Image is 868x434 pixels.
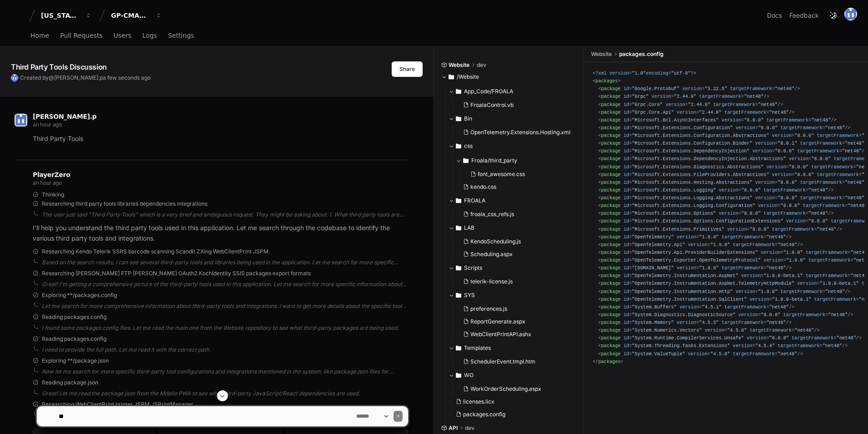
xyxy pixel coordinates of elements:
[470,238,521,245] span: KendoScheduling.js
[598,227,842,232] span: < = = = />
[593,78,621,84] span: < >
[464,264,482,272] span: Scripts
[459,315,571,328] button: ReportGenerate.aspx
[682,86,702,91] span: version
[11,74,18,81] img: 174426149
[632,180,752,185] span: "Microsoft.Extensions.Hosting.Abstractions"
[632,125,733,131] span: "Microsoft.Extensions.Configuration"
[623,242,629,247] span: id
[33,121,62,128] span: an hour ago
[464,224,474,232] span: LAB
[470,318,525,325] span: ReportGenerate.aspx
[786,218,806,224] span: version
[449,84,577,99] button: App_Code/FROALA
[601,218,621,224] span: package
[719,187,738,193] span: version
[758,203,777,208] span: version
[601,211,621,216] span: package
[632,250,758,255] span: "OpenTelemetry.Api.ProviderBuilderExtensions"
[42,248,268,255] span: Researching Kendo Telerik SSRS barcode scanning Scandit ZXing WebClientPrint JSPM
[623,156,629,161] span: id
[33,113,96,120] span: [PERSON_NAME].p
[623,180,629,185] span: id
[623,110,629,115] span: id
[772,133,792,138] span: version
[705,86,727,91] span: "3.22.5"
[623,273,629,278] span: id
[632,195,752,201] span: "Microsoft.Extensions.Logging.Abstractions"
[777,195,797,201] span: "8.0.0"
[632,117,719,123] span: "Microsoft.Bcl.AsyncInterfaces"
[20,74,151,81] span: Created by
[632,227,724,232] span: "Microsoft.Extensions.Primitives"
[623,141,629,146] span: id
[733,242,775,247] span: targetFramework
[741,273,761,278] span: version
[457,73,479,81] span: /Website
[601,86,621,91] span: package
[464,344,491,352] span: Templates
[767,234,786,240] span: "net48"
[449,111,577,126] button: Bin
[623,227,629,232] span: id
[623,187,629,193] span: id
[789,164,808,170] span: "8.0.0"
[632,234,674,240] span: "OpenTelemetry"
[619,50,664,58] span: packages.config
[632,257,761,263] span: "OpenTelemetry.Exporter.OpenTelemetryProtocol"
[674,94,696,99] span: "2.44.0"
[755,180,775,185] span: version
[601,94,621,99] span: package
[601,156,621,161] span: package
[601,110,621,115] span: package
[598,125,851,131] span: < = = = />
[601,133,621,138] span: package
[459,328,571,341] button: WebClientPrintAPI.ashx
[623,148,629,154] span: id
[632,110,674,115] span: "Grpc.Core.Api"
[168,25,194,46] a: Settings
[688,102,710,107] span: "2.44.0"
[811,164,853,170] span: targetFramework
[764,187,806,193] span: targetFramework
[470,278,513,285] span: telerik-license.js
[459,248,571,261] button: Scheduling.aspx
[806,273,848,278] span: targetFramework
[632,211,716,216] span: "Microsoft.Extensions.Options"
[808,187,828,193] span: "net48"
[470,129,570,136] span: OpenTelemetry.Extensions.Hosting.xml
[33,179,62,186] span: an hour ago
[817,172,859,177] span: targetFramework
[772,172,792,177] span: version
[464,142,473,150] span: css
[449,71,454,82] svg: Directory
[623,195,629,201] span: id
[441,70,577,84] button: /Website
[632,265,674,271] span: "[DOMAIN_NAME]"
[623,133,629,138] span: id
[470,211,514,218] span: froala_css_refs.js
[601,234,621,240] span: package
[449,288,577,303] button: SYS
[598,148,868,154] span: < = = = />
[392,61,423,77] button: Share
[449,341,577,355] button: Templates
[750,227,769,232] span: "8.0.0"
[459,99,571,111] button: FroalaControl.vb
[777,242,797,247] span: "net48"
[632,156,786,161] span: "Microsoft.Extensions.DependencyInjection.Abstractions"
[844,8,857,20] img: 174426149
[623,257,629,263] span: id
[114,25,131,46] a: Users
[623,117,629,123] span: id
[459,275,571,288] button: telerik-license.js
[464,197,485,204] span: FROALA
[11,62,107,71] app-text-character-animate: Third Party Tools Discussion
[477,61,486,69] span: dev
[601,148,621,154] span: package
[449,61,469,69] span: Website
[677,265,696,271] span: version
[623,250,629,255] span: id
[15,114,27,126] img: 174426149
[33,172,70,177] span: PlayerZero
